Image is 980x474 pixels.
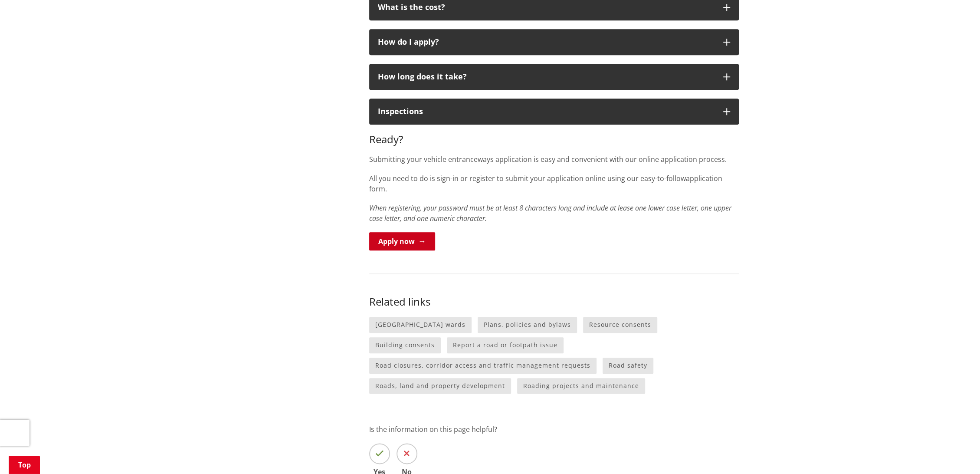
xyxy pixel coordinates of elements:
h3: Ready? [369,133,739,146]
iframe: Messenger Launcher [940,438,971,469]
a: Roads, land and property development [369,378,511,394]
a: Road safety [603,358,653,374]
a: Top [9,456,40,474]
a: Report a road or footpath issue [447,337,564,353]
a: Resource consents [583,317,657,333]
div: How do I apply? [378,38,715,46]
p: Is the information on this page helpful? [369,424,739,434]
h3: Related links [369,296,739,308]
button: How long does it take? [369,64,739,90]
a: Roading projects and maintenance [517,378,645,394]
div: Inspections [378,107,715,116]
p: All you need to do is sign-in or register to submit your application online using our easy-to-fol... [369,173,739,194]
a: Road closures, corridor access and traffic management requests [369,358,597,374]
a: Apply now [369,232,435,250]
div: How long does it take? [378,72,715,81]
a: Plans, policies and bylaws [478,317,577,333]
button: Inspections [369,99,739,125]
a: Building consents [369,337,441,353]
button: How do I apply? [369,29,739,55]
p: Submitting your vehicle entranceways application is easy and convenient with our online applicati... [369,154,739,165]
a: [GEOGRAPHIC_DATA] wards [369,317,472,333]
em: When registering, your password must be at least 8 characters long and include at lease one lower... [369,203,731,223]
div: What is the cost? [378,3,715,12]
